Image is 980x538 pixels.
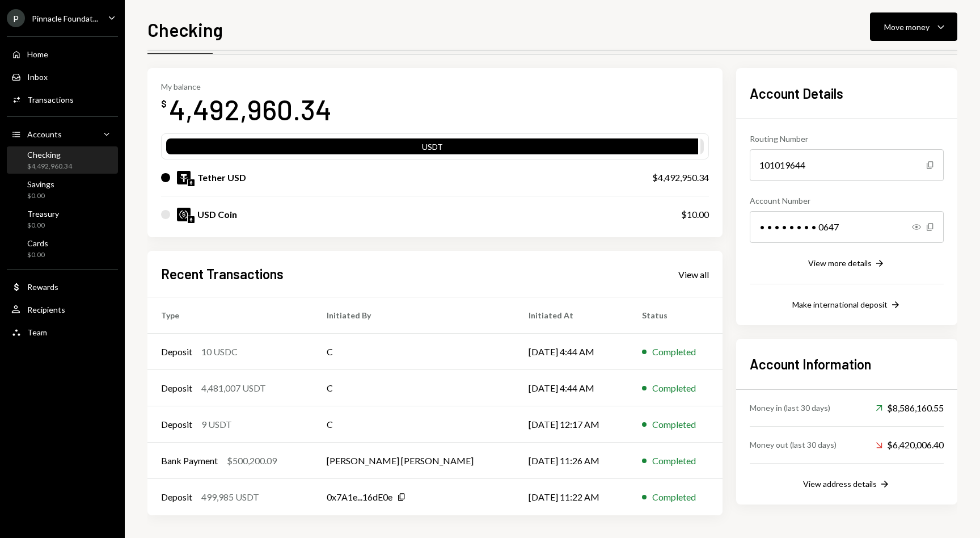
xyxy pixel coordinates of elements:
button: View address details [803,478,890,491]
div: Routing Number [750,133,944,145]
div: USDT [166,141,698,157]
div: Rewards [27,282,58,292]
th: Initiated By [313,297,515,334]
img: USDC [177,208,191,221]
div: 4,481,007 USDT [201,381,266,395]
div: Treasury [27,209,59,218]
div: Completed [652,490,696,504]
div: Savings [27,179,54,189]
div: 101019644 [750,149,944,181]
h2: Account Details [750,84,944,103]
div: 9 USDT [201,418,232,431]
div: Completed [652,418,696,431]
div: Deposit [161,490,192,504]
div: USD Coin [197,208,237,221]
div: Cards [27,238,48,248]
td: C [313,406,515,443]
a: Team [7,322,118,342]
div: • • • • • • • • 0647 [750,211,944,243]
div: 10 USDC [201,345,238,359]
div: $8,586,160.55 [876,401,944,415]
div: Inbox [27,72,48,82]
img: ethereum-mainnet [188,179,195,186]
td: [DATE] 11:26 AM [515,443,628,479]
a: Accounts [7,124,118,144]
h2: Account Information [750,355,944,373]
img: ethereum-mainnet [188,216,195,223]
div: View more details [808,258,872,268]
div: View all [678,269,709,280]
button: Move money [870,12,957,41]
div: $0.00 [27,250,48,260]
div: $10.00 [681,208,709,221]
th: Type [147,297,313,334]
div: Recipients [27,305,65,314]
div: $0.00 [27,221,59,230]
div: Completed [652,345,696,359]
div: Move money [884,21,930,33]
td: [DATE] 11:22 AM [515,479,628,515]
td: [DATE] 4:44 AM [515,370,628,406]
th: Status [628,297,723,334]
div: Completed [652,381,696,395]
div: Team [27,327,47,337]
div: $4,492,950.34 [652,171,709,184]
div: Accounts [27,129,62,139]
div: Deposit [161,345,192,359]
div: Account Number [750,195,944,207]
div: View address details [803,479,877,489]
div: Money in (last 30 days) [750,402,830,414]
a: Cards$0.00 [7,235,118,262]
th: Initiated At [515,297,628,334]
a: Home [7,44,118,64]
div: $4,492,960.34 [27,162,72,171]
button: View more details [808,258,885,270]
div: P [7,9,25,27]
div: $6,420,006.40 [876,438,944,452]
div: Bank Payment [161,454,218,468]
a: Checking$4,492,960.34 [7,146,118,174]
td: [PERSON_NAME] [PERSON_NAME] [313,443,515,479]
div: $ [161,98,167,110]
div: 4,492,960.34 [169,91,332,127]
a: Inbox [7,66,118,87]
a: View all [678,268,709,280]
div: 0x7A1e...16dE0e [327,490,392,504]
div: $0.00 [27,191,54,201]
h2: Recent Transactions [161,264,284,283]
div: Deposit [161,418,192,431]
a: Treasury$0.00 [7,205,118,233]
div: Make international deposit [792,300,888,309]
div: Home [27,49,48,59]
a: Savings$0.00 [7,176,118,203]
td: [DATE] 12:17 AM [515,406,628,443]
div: Deposit [161,381,192,395]
a: Transactions [7,89,118,110]
div: 499,985 USDT [201,490,259,504]
div: Transactions [27,95,74,104]
td: C [313,334,515,370]
div: Completed [652,454,696,468]
h1: Checking [147,18,223,41]
a: Rewards [7,276,118,297]
div: $500,200.09 [227,454,277,468]
a: Recipients [7,299,118,320]
button: Make international deposit [792,299,901,312]
td: C [313,370,515,406]
img: USDT [177,171,191,184]
div: Tether USD [197,171,246,184]
div: My balance [161,82,332,91]
td: [DATE] 4:44 AM [515,334,628,370]
div: Money out (last 30 days) [750,439,837,451]
div: Checking [27,150,72,159]
div: Pinnacle Foundat... [32,14,98,23]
